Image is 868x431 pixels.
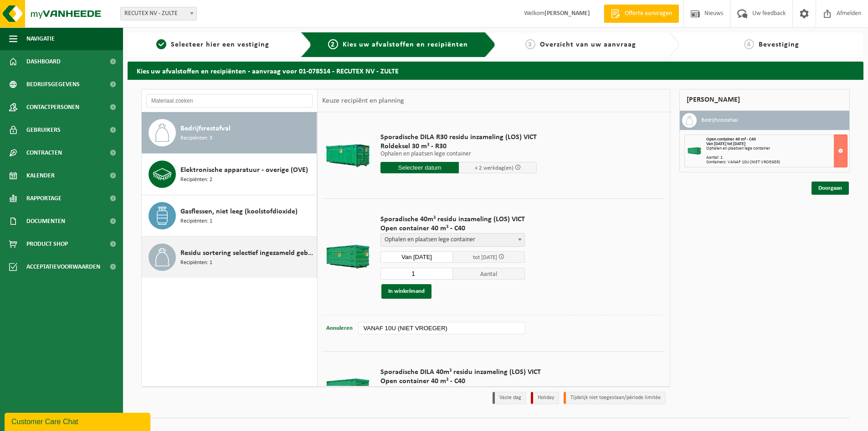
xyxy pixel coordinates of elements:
input: Selecteer datum [380,251,453,263]
span: Recipiënten: 1 [180,259,212,267]
button: Gasflessen, niet leeg (koolstofdioxide) Recipiënten: 1 [142,195,317,237]
span: 4 [744,39,754,49]
span: Navigatie [26,27,55,50]
div: [PERSON_NAME] [679,89,850,111]
a: 1Selecteer hier een vestiging [132,39,293,50]
a: Offerte aanvragen [604,5,679,23]
span: 2 [328,39,338,49]
span: Open container 40 m³ - C40 [706,137,756,142]
span: Selecteer hier een vestiging [171,41,269,48]
input: bv. C10-005 [358,322,525,334]
button: Residu sortering selectief ingezameld gebruikt textiel (verlaagde heffing) Recipiënten: 1 [142,237,317,278]
button: In winkelmand [381,284,431,299]
span: Bedrijfsgegevens [26,73,80,96]
strong: Van [DATE] tot [DATE] [706,141,745,146]
h2: Kies uw afvalstoffen en recipiënten - aanvraag voor 01-078514 - RECUTEX NV - ZULTE [128,62,863,79]
input: Materiaal zoeken [146,94,313,108]
li: Vaste dag [493,392,526,404]
span: Annuleren [326,325,353,331]
button: Bedrijfsrestafval Recipiënten: 3 [142,112,317,154]
span: Elektronische apparatuur - overige (OVE) [180,165,308,176]
span: Rapportage [26,187,62,210]
span: Kalender [26,164,55,187]
input: Selecteer datum [380,162,459,173]
span: Ophalen en plaatsen lege container [381,234,524,246]
a: Doorgaan [812,182,849,195]
span: Bedrijfsrestafval [180,123,231,134]
li: Tijdelijk niet toegestaan/période limitée [564,392,666,404]
iframe: chat widget [5,411,152,431]
strong: [PERSON_NAME] [544,10,590,17]
div: Keuze recipiënt en planning [318,89,409,112]
span: + 2 werkdag(en) [475,165,514,171]
span: Sporadische DILA R30 residu inzameling (LOS) VICT [380,133,537,142]
span: Sporadische DILA 40m³ residu inzameling (LOS) VICT [380,368,541,377]
span: Roldeksel 30 m³ - R30 [380,142,537,151]
span: 1 [156,39,166,49]
span: Ophalen en plaatsen lege container [380,233,525,247]
span: Dashboard [26,50,61,73]
span: 3 [525,39,535,49]
span: Aantal [453,268,525,280]
span: Recipiënten: 1 [180,217,212,226]
span: Gebruikers [26,119,61,141]
span: Contactpersonen [26,96,79,119]
span: Acceptatievoorwaarden [26,255,100,278]
span: Recipiënten: 3 [180,134,212,143]
span: Open container 40 m³ - C40 [380,377,541,386]
span: RECUTEX NV - ZULTE [120,7,197,21]
span: RECUTEX NV - ZULTE [121,7,196,20]
span: Bevestiging [759,41,799,48]
span: Offerte aanvragen [622,9,674,18]
p: Ophalen en plaatsen lege container [380,151,537,157]
button: Annuleren [325,322,354,335]
span: Open container 40 m³ - C40 [380,224,525,233]
span: Product Shop [26,233,68,255]
li: Holiday [531,392,559,404]
button: Elektronische apparatuur - overige (OVE) Recipiënten: 2 [142,154,317,195]
div: Containers: VANAF 10U (NIET VROEGER) [706,160,847,165]
span: Overzicht van uw aanvraag [540,41,636,48]
span: Sporadische 40m³ residu inzameling (LOS) VICT [380,215,525,224]
span: Contracten [26,141,62,164]
span: Residu sortering selectief ingezameld gebruikt textiel (verlaagde heffing) [180,248,314,259]
span: Kies uw afvalstoffen en recipiënten [343,41,468,48]
div: Ophalen en plaatsen lege container [706,146,847,151]
span: Documenten [26,210,65,233]
span: Gasflessen, niet leeg (koolstofdioxide) [180,206,298,217]
span: Recipiënten: 2 [180,176,212,184]
h3: Bedrijfsrestafval [701,113,738,128]
div: Aantal: 1 [706,156,847,160]
span: tot [DATE] [473,254,497,260]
